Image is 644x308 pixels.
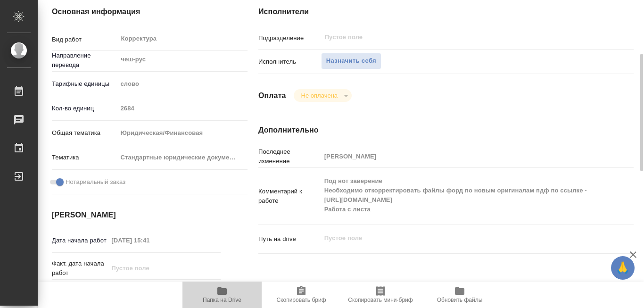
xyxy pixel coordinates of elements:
[52,259,108,278] p: Факт. дата начала работ
[615,258,631,278] span: 🙏
[52,128,117,138] p: Общая тематика
[611,256,635,280] button: 🙏
[437,297,483,303] span: Обновить файлы
[117,76,248,92] div: слово
[52,79,117,89] p: Тарифные единицы
[258,147,321,166] p: Последнее изменение
[52,6,221,17] h4: Основная информация
[276,297,326,303] span: Скопировать бриф
[324,32,580,43] input: Пустое поле
[262,282,341,308] button: Скопировать бриф
[52,236,108,245] p: Дата начала работ
[258,125,634,136] h4: Дополнительно
[52,51,117,70] p: Направление перевода
[341,282,420,308] button: Скопировать мини-бриф
[326,56,376,67] span: Назначить себя
[348,297,413,303] span: Скопировать мини-бриф
[108,261,190,275] input: Пустое поле
[258,57,321,67] p: Исполнитель
[258,90,286,101] h4: Оплата
[321,173,603,217] textarea: Под нот заверение Необходимо откорректировать файлы форд по новым оригиналам пдф по ссылке - [URL...
[294,89,352,102] div: Не оплачена
[117,125,248,141] div: Юридическая/Финансовая
[258,234,321,244] p: Путь на drive
[321,53,381,69] button: Назначить себя
[52,104,117,113] p: Кол-во единиц
[52,209,221,221] h4: [PERSON_NAME]
[203,297,241,303] span: Папка на Drive
[182,282,262,308] button: Папка на Drive
[52,153,117,162] p: Тематика
[117,101,248,115] input: Пустое поле
[52,35,117,44] p: Вид работ
[108,233,190,247] input: Пустое поле
[258,6,634,17] h4: Исполнители
[117,150,248,166] div: Стандартные юридические документы, договоры, уставы
[298,92,340,100] button: Не оплачена
[258,187,321,206] p: Комментарий к работе
[321,150,603,163] input: Пустое поле
[66,177,125,187] span: Нотариальный заказ
[258,33,321,43] p: Подразделение
[420,282,499,308] button: Обновить файлы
